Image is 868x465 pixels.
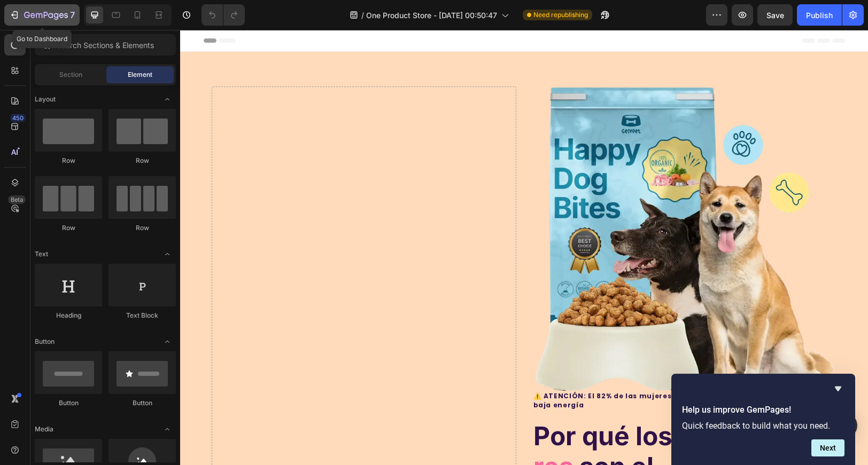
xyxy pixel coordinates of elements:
[128,70,152,80] span: Element
[35,424,53,434] span: Media
[361,10,364,21] span: /
[159,421,176,438] span: Toggle open
[832,382,844,395] button: Hide survey
[682,421,844,431] p: Quick feedback to build what you need.
[35,249,48,259] span: Text
[108,311,176,320] div: Text Block
[353,390,492,422] strong: Por qué los
[533,10,588,20] span: Need republishing
[35,156,102,165] div: Row
[108,398,176,408] div: Button
[682,382,844,456] div: Help us improve GemPages!
[59,70,82,80] span: Section
[797,4,842,26] button: Publish
[806,10,833,21] div: Publish
[757,4,793,26] button: Save
[353,390,642,453] strong: Órganos de res
[35,337,55,346] span: Button
[35,94,56,104] span: Layout
[159,333,176,350] span: Toggle open
[180,30,868,465] iframe: Design area
[201,4,245,26] div: Undo/Redo
[159,91,176,108] span: Toggle open
[35,34,176,56] input: Search Sections & Elements
[766,11,784,20] span: Save
[353,361,647,380] strong: ⚠️ ATENCIÓN: El 82% de las mujeres sufren de desequilibrios hormonales y baja energía
[70,9,75,21] p: 7
[352,57,657,361] img: Pet_Food_Supplies_-_One_Product_Store.webp
[10,114,26,122] div: 450
[35,223,102,233] div: Row
[108,223,176,233] div: Row
[811,439,844,456] button: Next question
[35,311,102,320] div: Heading
[35,398,102,408] div: Button
[8,195,26,204] div: Beta
[4,4,80,26] button: 7
[366,10,497,21] span: One Product Store - [DATE] 00:50:47
[682,404,844,416] h2: Help us improve GemPages!
[159,246,176,263] span: Toggle open
[108,156,176,165] div: Row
